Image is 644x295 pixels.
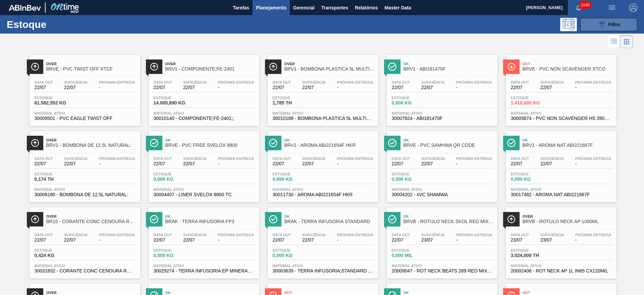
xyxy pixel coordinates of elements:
[154,268,254,273] span: 30029274 - TERRA INFUSORIA EP MINERALS FP3
[154,96,201,100] span: Estoque
[64,157,88,161] span: Suficiência
[337,238,373,243] span: -
[64,233,88,237] span: Suficiência
[99,233,135,237] span: Próxima Entrega
[273,268,373,273] span: 30003639 - TERRA INFUSORIA;STANDARD SUPER CEL
[382,202,501,279] a: ÍconeOkBRVB - RÓTULO NECK SKOL RED MIX 269MLData out22/07Suficiência23/07Próxima Entrega-Estoque0...
[608,35,620,48] div: Visão em Lista
[456,161,492,166] span: -
[392,187,492,192] span: Material ativo
[35,268,135,273] span: 30031832 - CORANTE CONC CENOURA ROXA G12513
[35,85,53,90] span: 22/07
[273,161,291,166] span: 22/07
[392,177,439,182] span: 0,000 KG
[273,233,291,237] span: Data out
[154,116,254,121] span: 30010140 - COMPONENTE;FE-2401;;
[218,238,254,243] span: -
[388,139,396,147] img: Ícone
[392,172,439,176] span: Estoque
[337,157,373,161] span: Próxima Entrega
[273,172,320,176] span: Estoque
[388,62,396,71] img: Ícone
[218,161,254,166] span: -
[523,138,613,142] span: Ok
[284,67,375,72] span: BRV1 - BOMBONA PLASTICA 5L MULTIMODAL;;BOMBO
[24,50,144,126] a: ÍconeOverBRVE - PVC TWIST OFF XTCFData out22/07Suficiência22/07Próxima Entrega-Estoque61.582,552 ...
[154,233,172,237] span: Data out
[269,62,277,71] img: Ícone
[392,111,492,115] span: Material ativo
[511,161,529,166] span: 22/07
[511,187,611,192] span: Material ativo
[263,202,382,279] a: ÍconeOkBRAK - TERRA INFUSORIA STANDARDData out22/07Suficiência22/07Próxima Entrega-Estoque0,000 K...
[302,85,326,90] span: 22/07
[35,157,53,161] span: Data out
[404,214,494,218] span: Ok
[392,100,439,106] span: 0,000 KG
[35,253,82,258] span: 0,424 KG
[392,192,492,197] span: 30004202 - xVC SHAMWA
[273,253,320,258] span: 0,000 KG
[183,233,207,237] span: Suficiência
[511,268,611,273] span: 20002406 - ROT NECK AP 1L IN65 CX120MIL
[273,238,291,243] span: 22/07
[144,202,263,279] a: ÍconeOkBRAK - TERRA INFUSORIA FP3Data out22/07Suficiência22/07Próxima Entrega-Estoque0,000 KGMate...
[501,50,620,126] a: ÍconeOutBRVE - PVC NON SCAVENGER XTCOData out22/07Suficiência22/07Próxima Entrega-Estoque1.410,00...
[218,157,254,161] span: Próxima Entrega
[511,192,611,197] span: 30017482 - AROMA NAT ABI221667F
[99,238,135,243] span: -
[421,80,445,84] span: Suficiência
[575,233,611,237] span: Próxima Entrega
[392,85,410,90] span: 22/07
[154,100,201,106] span: 14.005,890 KG
[337,80,373,84] span: Próxima Entrega
[99,161,135,166] span: -
[540,161,564,166] span: 22/07
[183,80,207,84] span: Suficiência
[568,3,589,12] button: Notificações
[293,4,315,12] span: Gerencial
[511,96,558,100] span: Estoque
[46,67,137,72] span: BRVE - PVC TWIST OFF XTCF
[273,80,291,84] span: Data out
[165,219,256,224] span: BRAK - TERRA INFUSORIA FP3
[35,177,82,182] span: 0,174 TH
[501,202,620,279] a: ÍconeOverBRVB - RÓTULO NECK AP 1000MLData out23/07Suficiência23/07Próxima Entrega-Estoque3.024,00...
[273,116,373,121] span: 30010188 - BOMBONA PLASTICA 5L MULTIMODAL;;BOMBONA
[284,214,375,218] span: Ok
[269,139,277,147] img: Ícone
[511,253,558,258] span: 3.024,000 TH
[511,177,558,182] span: 0,000 KG
[575,80,611,84] span: Próxima Entrega
[256,4,286,12] span: Planejamento
[456,157,492,161] span: Próxima Entrega
[511,157,529,161] span: Data out
[154,157,172,161] span: Data out
[392,248,439,252] span: Estoque
[9,5,41,11] img: TNhmsLtSVTkK8tSr43FrP2fwEKptu5GPRR3wAAAABJRU5ErkJggg==
[575,238,611,243] span: -
[392,161,410,166] span: 22/07
[302,161,326,166] span: 22/07
[421,233,445,237] span: Suficiência
[46,143,137,148] span: BRV1 - BOMBONA DE 12,5L NATURAL:
[421,157,445,161] span: Suficiência
[540,85,564,90] span: 22/07
[31,139,39,147] img: Ícone
[35,187,135,192] span: Material ativo
[273,192,373,197] span: 30011730 - AROMA ABI221654F HKR
[540,80,564,84] span: Suficiência
[392,253,439,258] span: 0,000 MIL
[575,157,611,161] span: Próxima Entrega
[35,192,135,197] span: 30006180 - BOMBONA DE 12,5L NATURAL:
[511,248,558,252] span: Estoque
[273,264,373,268] span: Material ativo
[154,111,254,115] span: Material ativo
[421,238,445,243] span: 23/07
[284,138,375,142] span: Ok
[404,62,494,66] span: Ok
[154,177,201,182] span: 0,000 KG
[404,143,494,148] span: BRVE - PVC SAMHWA QR CODE
[183,85,207,90] span: 22/07
[392,96,439,100] span: Estoque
